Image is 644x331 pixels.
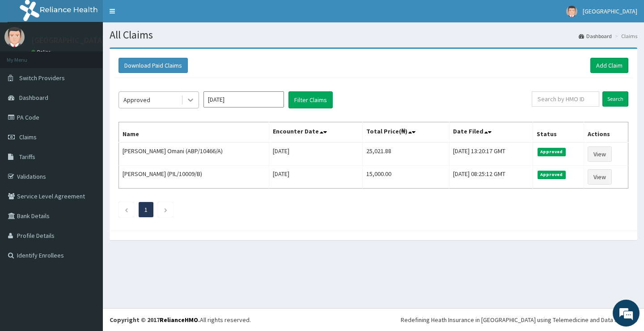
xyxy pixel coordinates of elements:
a: View [588,146,612,162]
th: Name [119,122,269,143]
a: View [588,169,612,185]
span: Dashboard [19,94,48,102]
h1: All Claims [110,29,637,41]
td: [PERSON_NAME] (PIL/10009/B) [119,166,269,189]
input: Search [602,91,628,107]
span: [GEOGRAPHIC_DATA] [583,7,637,15]
footer: All rights reserved. [103,308,644,331]
th: Total Price(₦) [363,122,449,143]
p: [GEOGRAPHIC_DATA] [31,36,105,44]
img: User Image [4,27,25,47]
td: [DATE] [269,166,363,189]
li: Claims [613,32,637,40]
th: Actions [584,122,628,143]
a: Add Claim [590,58,628,73]
a: Previous page [124,206,128,214]
button: Filter Claims [288,91,333,108]
a: Page 1 is your current page [144,206,148,214]
a: Next page [164,206,168,214]
th: Date Filed [449,122,533,143]
th: Encounter Date [269,122,363,143]
td: [PERSON_NAME] Omani (ABP/10466/A) [119,142,269,166]
span: Approved [538,148,566,156]
img: User Image [566,6,577,17]
td: [DATE] 13:20:17 GMT [449,142,533,166]
strong: Copyright © 2017 . [110,316,200,324]
button: Download Paid Claims [119,58,188,73]
span: Approved [538,171,566,179]
td: [DATE] 08:25:12 GMT [449,166,533,189]
input: Select Month and Year [203,91,284,107]
span: Tariffs [19,153,35,161]
a: Online [31,49,53,55]
span: Claims [19,133,37,141]
th: Status [533,122,584,143]
span: Switch Providers [19,74,65,82]
a: Dashboard [579,32,612,40]
a: RelianceHMO [160,316,198,324]
input: Search by HMO ID [532,91,599,107]
td: 15,000.00 [363,166,449,189]
td: 25,021.88 [363,142,449,166]
div: Approved [123,95,150,104]
div: Redefining Heath Insurance in [GEOGRAPHIC_DATA] using Telemedicine and Data Science! [401,315,637,324]
td: [DATE] [269,142,363,166]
